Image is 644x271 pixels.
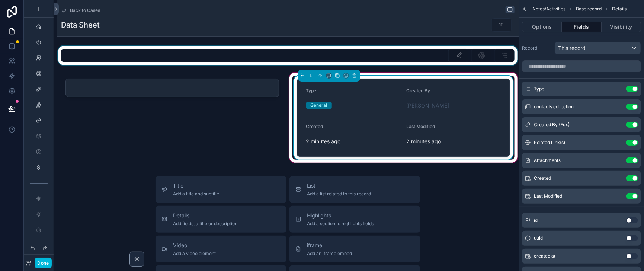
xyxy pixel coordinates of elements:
[307,242,352,249] span: iframe
[61,20,100,30] h1: Data Sheet
[307,221,374,227] span: Add a section to highlights fields
[307,251,352,256] span: Add an iframe embed
[532,6,565,12] span: Notes/Activities
[307,191,371,197] span: Add a list related to this record
[173,242,216,249] span: Video
[35,258,51,268] button: Done
[173,191,220,197] span: Add a title and subtitle
[70,7,100,13] span: Back to Cases
[289,206,420,233] button: HighlightsAdd a section to highlights fields
[558,44,586,52] span: This record
[173,182,220,189] span: Title
[612,6,627,12] span: Details
[562,22,601,32] button: Fields
[534,253,555,259] span: created at
[534,86,544,92] span: Type
[534,140,565,146] span: Related Link(s)
[406,88,430,93] span: Created By
[534,104,574,110] span: contacts collection
[534,235,543,241] span: uuid
[173,251,216,256] span: Add a video element
[406,124,435,129] span: Last Modified
[534,217,538,223] span: id
[289,176,420,203] button: ListAdd a list related to this record
[307,212,374,219] span: Highlights
[307,182,371,189] span: List
[534,157,561,163] span: Attachments
[534,122,570,128] span: Created By (Fox)
[406,102,449,109] a: [PERSON_NAME]
[602,22,641,32] button: Visibility
[406,138,441,145] p: 2 minutes ago
[576,6,602,12] span: Base record
[156,236,286,262] button: VideoAdd a video element
[522,22,562,32] button: Options
[306,138,341,145] p: 2 minutes ago
[173,221,238,227] span: Add fields, a title or description
[61,7,100,13] a: Back to Cases
[156,176,286,203] button: TitleAdd a title and subtitle
[534,193,562,199] span: Last Modified
[555,42,641,54] button: This record
[306,88,317,93] span: Type
[289,236,420,262] button: iframeAdd an iframe embed
[173,212,238,219] span: Details
[306,124,323,129] span: Created
[156,206,286,233] button: DetailsAdd fields, a title or description
[534,175,551,181] span: Created
[522,45,552,51] label: Record
[311,102,327,109] div: General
